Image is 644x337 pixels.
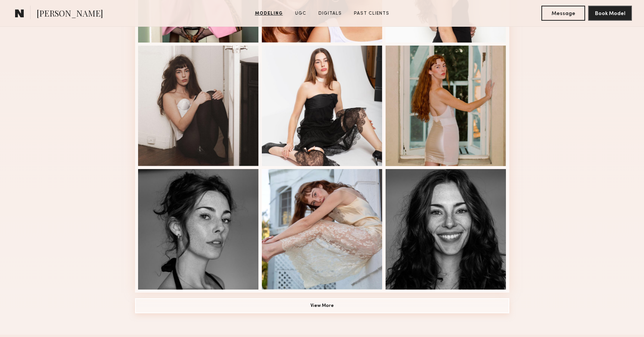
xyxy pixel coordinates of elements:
a: Past Clients [351,10,392,17]
a: Digitals [315,10,345,17]
a: UGC [292,10,309,17]
a: Book Model [588,10,632,16]
span: [PERSON_NAME] [37,8,103,21]
a: Modeling [252,10,286,17]
button: Book Model [588,6,632,21]
button: Message [541,6,585,21]
button: View More [135,298,509,313]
